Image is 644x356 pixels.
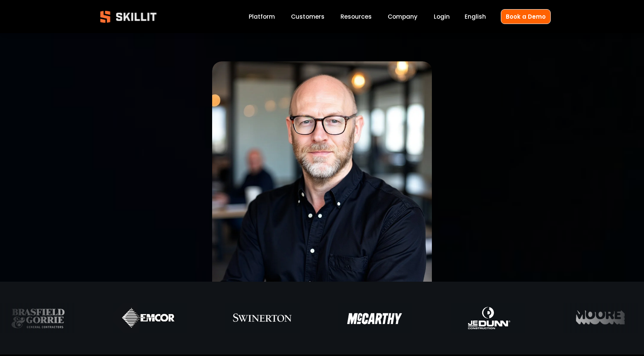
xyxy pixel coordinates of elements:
[465,12,486,21] span: English
[501,9,551,24] a: Book a Demo
[388,11,417,22] a: Company
[340,12,372,21] span: Resources
[340,11,372,22] a: folder dropdown
[249,11,275,22] a: Platform
[94,5,163,28] img: Skillit
[291,11,324,22] a: Customers
[465,11,486,22] div: language picker
[434,11,450,22] a: Login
